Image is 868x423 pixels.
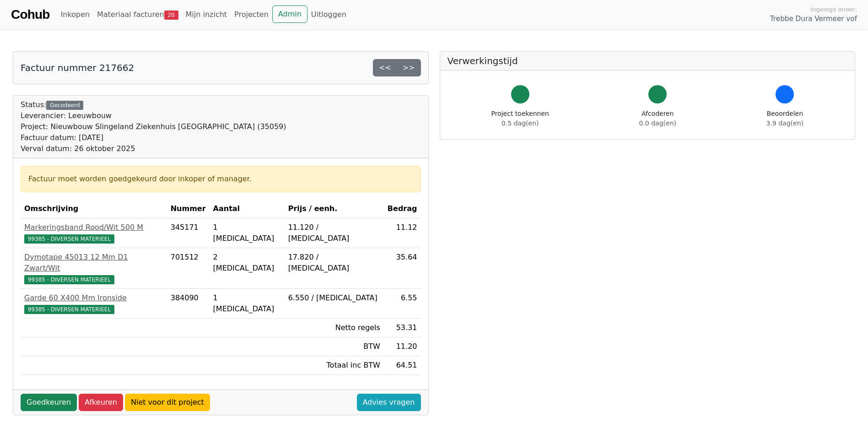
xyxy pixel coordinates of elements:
[288,222,380,244] div: 11.120 / [MEDICAL_DATA]
[167,200,210,218] th: Nummer
[766,119,803,127] span: 3.9 dag(en)
[384,200,421,218] th: Bedrag
[24,222,163,244] a: Markeringsband Rood/Wit 500 M99385 - DIVERSEN MATERIEEL
[285,319,384,337] td: Netto regels
[210,200,285,218] th: Aantal
[491,109,549,128] div: Project toekennen
[501,119,539,127] span: 0.5 dag(en)
[288,252,380,274] div: 17.820 / [MEDICAL_DATA]
[213,293,281,315] div: 1 [MEDICAL_DATA]
[213,222,281,244] div: 1 [MEDICAL_DATA]
[79,394,123,411] a: Afkeuren
[384,248,421,289] td: 35.64
[57,5,93,24] a: Inkopen
[11,4,49,26] a: Cohub
[384,356,421,375] td: 64.51
[125,394,210,411] a: Niet voor dit project
[231,5,272,24] a: Projecten
[639,109,676,128] div: Afcoderen
[447,55,848,66] h5: Verwerkingstijd
[46,101,83,110] div: Gecodeerd
[24,293,163,304] div: Garde 60 X400 Mm Ironside
[167,218,210,248] td: 345171
[21,394,77,411] a: Goedkeuren
[21,132,286,143] div: Factuur datum: [DATE]
[24,252,163,274] div: Dymotape 45013 12 Mm D1 Zwart/Wit
[213,252,281,274] div: 2 [MEDICAL_DATA]
[766,109,803,128] div: Beoordelen
[285,356,384,375] td: Totaal inc BTW
[810,5,857,14] span: Ingelogd onder:
[384,289,421,319] td: 6.55
[21,110,286,121] div: Leverancier: Leeuwbouw
[24,305,114,314] span: 99385 - DIVERSEN MATERIEEL
[24,293,163,315] a: Garde 60 X400 Mm Ironside99385 - DIVERSEN MATERIEEL
[639,119,676,127] span: 0.0 dag(en)
[373,59,397,76] a: <<
[288,293,380,304] div: 6.550 / [MEDICAL_DATA]
[21,62,134,73] h5: Factuur nummer 217662
[167,248,210,289] td: 701512
[167,289,210,319] td: 384090
[21,99,286,154] div: Status:
[24,222,163,233] div: Markeringsband Rood/Wit 500 M
[285,337,384,356] td: BTW
[21,121,286,132] div: Project: Nieuwbouw Slingeland Ziekenhuis [GEOGRAPHIC_DATA] (35059)
[272,5,307,23] a: Admin
[384,218,421,248] td: 11.12
[24,252,163,285] a: Dymotape 45013 12 Mm D1 Zwart/Wit99385 - DIVERSEN MATERIEEL
[164,11,178,20] span: 20
[24,234,114,244] span: 99385 - DIVERSEN MATERIEEL
[21,143,286,154] div: Verval datum: 26 oktober 2025
[182,5,231,24] a: Mijn inzicht
[770,14,857,24] span: Trebbe Dura Vermeer vof
[307,5,350,24] a: Uitloggen
[384,337,421,356] td: 11.20
[397,59,421,76] a: >>
[357,394,421,411] a: Advies vragen
[24,275,114,284] span: 99385 - DIVERSEN MATERIEEL
[285,200,384,218] th: Prijs / eenh.
[93,5,182,24] a: Materiaal facturen20
[21,200,167,218] th: Omschrijving
[384,319,421,337] td: 53.31
[28,174,413,184] div: Factuur moet worden goedgekeurd door inkoper of manager.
